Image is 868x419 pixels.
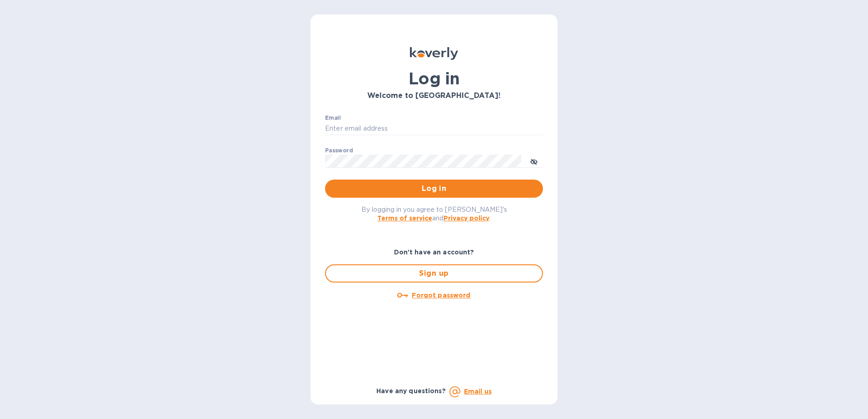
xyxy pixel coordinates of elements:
[444,214,489,222] a: Privacy policy
[394,248,474,256] b: Don't have an account?
[325,122,543,136] input: Enter email address
[325,264,543,283] button: Sign up
[361,206,507,222] span: By logging in you agree to [PERSON_NAME]'s and .
[525,152,543,170] button: toggle password visibility
[332,183,536,194] span: Log in
[377,214,432,222] a: Terms of service
[410,47,458,60] img: Koverly
[464,388,492,395] a: Email us
[325,69,543,88] h1: Log in
[325,92,543,100] h3: Welcome to [GEOGRAPHIC_DATA]!
[325,115,341,121] label: Email
[325,180,543,198] button: Log in
[376,387,446,395] b: Have any questions?
[412,292,470,299] u: Forgot password
[333,268,535,279] span: Sign up
[325,148,353,153] label: Password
